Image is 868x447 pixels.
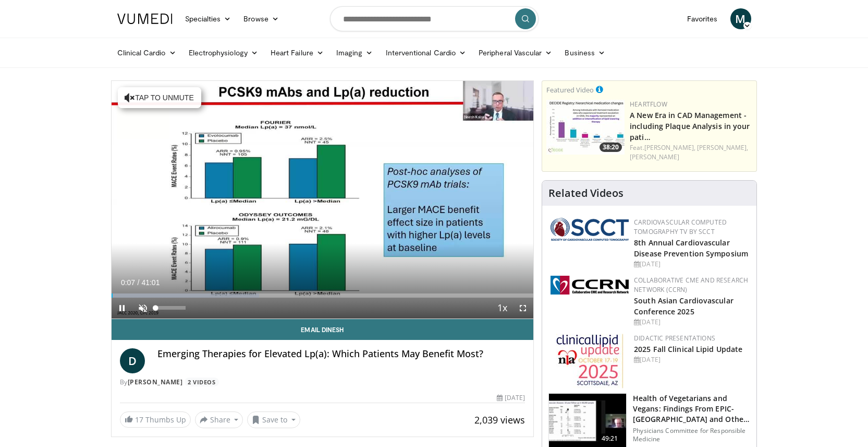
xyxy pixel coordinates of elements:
[472,42,558,63] a: Peripheral Vascular
[633,427,750,443] p: Physicians Committee for Responsible Medicine
[634,344,742,354] a: 2025 Fall Clinical Lipid Update
[112,298,132,319] button: Pause
[237,8,285,29] a: Browse
[558,42,612,63] a: Business
[556,334,624,389] img: d65bce67-f81a-47c5-b47d-7b8806b59ca8.jpg.150x105_q85_autocrop_double_scale_upscale_version-0.2.jpg
[117,14,173,24] img: VuMedi Logo
[597,433,622,444] span: 49:21
[185,378,219,386] a: 2 Videos
[156,306,186,310] div: Volume Level
[634,238,748,258] a: 8th Annual Cardiovascular Disease Prevention Symposium
[195,411,243,428] button: Share
[112,81,534,319] video-js: Video Player
[179,8,238,29] a: Specialties
[681,8,724,29] a: Favorites
[634,334,748,343] div: Didactic Presentations
[630,100,667,109] a: Heartflow
[330,6,539,31] input: Search topics, interventions
[120,411,191,428] a: 17 Thumbs Up
[120,348,145,373] a: D
[634,218,727,236] a: Cardiovascular Computed Tomography TV by SCCT
[112,293,534,298] div: Progress Bar
[120,378,525,387] div: By
[634,276,748,294] a: Collaborative CME and Research Network (CCRN)
[546,100,625,155] a: 38:20
[630,143,752,162] div: Feat.
[497,393,525,403] div: [DATE]
[111,42,182,63] a: Clinical Cardio
[132,298,153,319] button: Unmute
[492,298,512,319] button: Playback Rate
[135,415,143,425] span: 17
[380,42,473,63] a: Interventional Cardio
[730,8,751,29] a: M
[141,278,160,287] span: 41:01
[697,143,748,152] a: [PERSON_NAME],
[330,42,380,63] a: Imaging
[630,110,750,142] a: A New Era in CAD Management - including Plaque Analysis in your pati…
[551,276,629,295] img: a04ee3ba-8487-4636-b0fb-5e8d268f3737.png.150x105_q85_autocrop_double_scale_upscale_version-0.2.png
[118,87,201,108] button: Tap to unmute
[600,143,622,152] span: 38:20
[546,85,594,95] small: Featured Video
[157,348,525,360] h4: Emerging Therapies for Elevated Lp(a): Which Patients May Benefit Most?
[264,42,330,63] a: Heart Failure
[182,42,264,63] a: Electrophysiology
[634,260,748,269] div: [DATE]
[548,187,624,199] h4: Related Videos
[546,100,625,155] img: 738d0e2d-290f-4d89-8861-908fb8b721dc.150x105_q85_crop-smart_upscale.jpg
[112,319,534,340] a: Email Dinesh
[551,218,629,241] img: 51a70120-4f25-49cc-93a4-67582377e75f.png.150x105_q85_autocrop_double_scale_upscale_version-0.2.png
[247,411,300,428] button: Save to
[634,355,748,364] div: [DATE]
[121,278,135,287] span: 0:07
[474,414,525,426] span: 2,039 views
[644,143,695,152] a: [PERSON_NAME],
[128,378,183,386] a: [PERSON_NAME]
[138,278,140,287] span: /
[634,317,748,327] div: [DATE]
[630,152,679,161] a: [PERSON_NAME]
[512,298,533,319] button: Fullscreen
[633,393,750,425] h3: Health of Vegetarians and Vegans: Findings From EPIC-[GEOGRAPHIC_DATA] and Othe…
[634,296,733,316] a: South Asian Cardiovascular Conference 2025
